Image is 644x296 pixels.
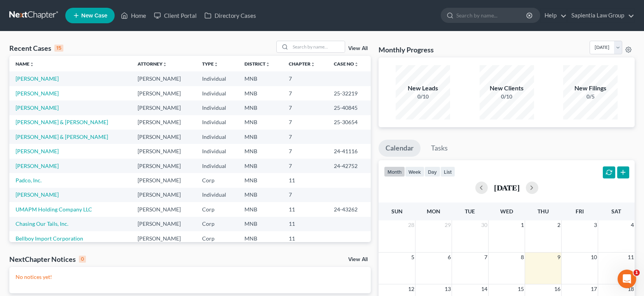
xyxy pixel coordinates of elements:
a: Help [541,9,567,23]
a: Typeunfold_more [202,61,218,67]
span: Sat [611,208,621,215]
span: 28 [407,220,415,230]
td: [PERSON_NAME] [131,159,196,173]
td: MNB [238,86,283,100]
td: [PERSON_NAME] [131,188,196,202]
span: Sun [391,208,403,215]
i: unfold_more [30,62,34,67]
td: MNB [238,202,283,216]
span: 13 [444,284,452,294]
td: [PERSON_NAME] [131,217,196,231]
span: 30 [480,220,488,230]
div: 0/5 [563,93,618,100]
button: day [424,166,440,177]
td: MNB [238,100,283,115]
td: MNB [238,115,283,130]
span: 15 [517,284,525,294]
td: Individual [196,130,238,144]
p: No notices yet! [16,273,365,281]
span: Fri [576,208,584,215]
span: 8 [520,253,525,262]
button: week [405,166,424,177]
td: 11 [283,202,328,216]
td: [PERSON_NAME] [131,130,196,144]
i: unfold_more [214,62,218,67]
td: Individual [196,144,238,158]
span: Thu [538,208,549,215]
div: 0 [79,256,86,263]
span: 18 [627,284,635,294]
div: New Filings [563,84,618,93]
iframe: Intercom live chat [618,270,636,288]
a: [PERSON_NAME] [16,90,59,97]
td: 7 [283,86,328,100]
span: 11 [627,253,635,262]
span: 14 [480,284,488,294]
td: 11 [283,217,328,231]
i: unfold_more [311,62,315,67]
td: 7 [283,159,328,173]
td: [PERSON_NAME] [131,144,196,158]
a: Home [117,9,150,23]
td: Corp [196,173,238,187]
a: Case Nounfold_more [334,61,359,67]
div: New Clients [480,84,534,93]
td: 7 [283,188,328,202]
button: list [440,166,455,177]
td: [PERSON_NAME] [131,173,196,187]
span: 6 [447,253,452,262]
td: MNB [238,144,283,158]
a: View All [348,46,368,51]
td: Individual [196,115,238,130]
div: 15 [54,45,63,52]
input: Search by name... [456,8,527,23]
td: [PERSON_NAME] [131,71,196,86]
td: MNB [238,159,283,173]
td: 24-42752 [328,159,371,173]
td: MNB [238,188,283,202]
td: 24-43262 [328,202,371,216]
td: Corp [196,202,238,216]
td: 7 [283,144,328,158]
i: unfold_more [354,62,359,67]
td: [PERSON_NAME] [131,115,196,130]
input: Search by name... [290,41,345,52]
span: 29 [444,220,452,230]
td: 25-30654 [328,115,371,130]
a: Districtunfold_more [244,61,270,67]
td: MNB [238,173,283,187]
div: NextChapter Notices [9,254,86,264]
td: [PERSON_NAME] [131,100,196,115]
td: 7 [283,71,328,86]
span: 4 [630,220,635,230]
div: 0/10 [480,93,534,100]
td: 24-41116 [328,144,371,158]
a: Bellboy Import Corporation [16,235,83,242]
td: 25-40845 [328,100,371,115]
a: Nameunfold_more [16,61,34,67]
span: 5 [410,253,415,262]
span: 3 [593,220,598,230]
td: 7 [283,115,328,130]
td: Individual [196,86,238,100]
a: Calendar [379,140,421,157]
a: [PERSON_NAME] [16,75,59,82]
span: 1 [520,220,525,230]
span: 2 [557,220,561,230]
td: MNB [238,71,283,86]
td: Corp [196,231,238,246]
a: [PERSON_NAME] & [PERSON_NAME] [16,119,108,125]
a: View All [348,257,368,262]
a: [PERSON_NAME] [16,163,59,169]
span: Mon [427,208,440,215]
a: Chapterunfold_more [289,61,315,67]
span: 16 [553,284,561,294]
td: Individual [196,71,238,86]
span: Tue [465,208,475,215]
i: unfold_more [162,62,167,67]
a: [PERSON_NAME] [16,148,59,154]
div: 0/10 [396,93,450,100]
h2: [DATE] [494,183,520,192]
a: UMAPM Holding Company LLC [16,206,92,213]
div: New Leads [396,84,450,93]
